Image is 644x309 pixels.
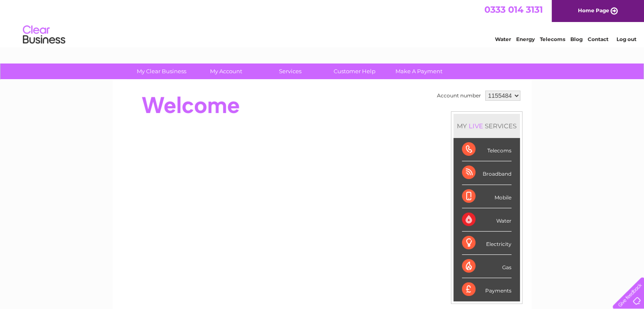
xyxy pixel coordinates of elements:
[127,63,196,79] a: My Clear Business
[191,63,261,79] a: My Account
[22,22,66,48] img: logo.png
[616,36,636,42] a: Log out
[462,278,511,301] div: Payments
[320,63,390,79] a: Customer Help
[570,36,583,42] a: Blog
[540,36,565,42] a: Telecoms
[122,5,522,41] div: Clear Business is a trading name of Verastar Limited (registered in [GEOGRAPHIC_DATA] No. 3667643...
[462,138,511,161] div: Telecoms
[453,114,520,138] div: MY SERVICES
[435,88,483,103] td: Account number
[516,36,535,42] a: Energy
[462,255,511,278] div: Gas
[384,63,454,79] a: Make A Payment
[255,63,325,79] a: Services
[462,185,511,208] div: Mobile
[467,122,485,130] div: LIVE
[462,232,511,255] div: Electricity
[462,161,511,185] div: Broadband
[495,36,511,42] a: Water
[484,4,543,15] a: 0333 014 3131
[462,208,511,232] div: Water
[588,36,608,42] a: Contact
